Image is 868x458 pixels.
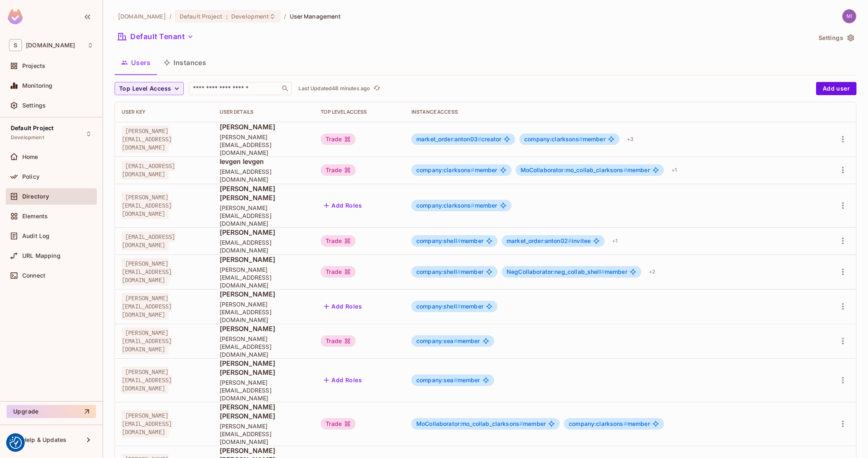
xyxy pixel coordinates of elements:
[220,228,308,237] span: [PERSON_NAME]
[321,199,365,212] button: Add Roles
[524,136,583,143] span: company:clarksons
[321,418,356,430] div: Trade
[22,82,53,89] span: Monitoring
[321,109,398,115] div: Top Level Access
[26,42,75,49] span: Workspace: sea.live
[373,84,380,93] span: refresh
[507,237,572,244] span: market_order:anton02
[507,268,605,275] span: NegCollaborator:neg_collab_shell
[601,268,605,275] span: #
[220,255,308,264] span: [PERSON_NAME]
[416,337,457,344] span: company:sea
[220,238,308,254] span: [EMAIL_ADDRESS][DOMAIN_NAME]
[284,12,286,20] li: /
[521,166,627,173] span: MoCollaborator:mo_collab_clarksons
[416,268,461,275] span: company:shell
[220,402,308,421] span: [PERSON_NAME] [PERSON_NAME]
[321,374,365,387] button: Add Roles
[157,52,213,73] button: Instances
[321,335,356,347] div: Trade
[118,12,166,20] span: the active workspace
[624,133,637,146] div: + 3
[416,303,461,310] span: company:shell
[22,102,46,109] span: Settings
[454,337,457,344] span: #
[220,204,308,227] span: [PERSON_NAME][EMAIL_ADDRESS][DOMAIN_NAME]
[569,421,650,427] span: member
[321,164,356,176] div: Trade
[115,82,184,95] button: Top Level Access
[454,376,457,383] span: #
[624,166,627,173] span: #
[220,122,308,131] span: [PERSON_NAME]
[220,168,308,183] span: [EMAIL_ADDRESS][DOMAIN_NAME]
[579,136,583,143] span: #
[321,133,356,145] div: Trade
[22,213,48,220] span: Elements
[7,405,96,418] button: Upgrade
[816,82,856,95] button: Add user
[8,9,23,24] img: SReyMgAAAABJRU5ErkJggg==
[22,173,40,180] span: Policy
[507,269,627,275] span: member
[521,167,650,173] span: member
[220,157,308,166] span: Ievgen Ievgen
[416,136,481,143] span: market_order:anton03
[220,335,308,358] span: [PERSON_NAME][EMAIL_ADDRESS][DOMAIN_NAME]
[22,252,61,259] span: URL Mapping
[372,84,382,93] button: refresh
[169,12,171,20] li: /
[290,12,341,20] span: User Management
[122,327,172,355] span: [PERSON_NAME][EMAIL_ADDRESS][DOMAIN_NAME]
[22,63,45,69] span: Projects
[416,376,457,383] span: company:sea
[220,290,308,299] span: [PERSON_NAME]
[471,202,474,209] span: #
[645,265,659,278] div: + 2
[321,300,365,313] button: Add Roles
[22,193,49,200] span: Directory
[416,238,483,244] span: member
[569,420,627,427] span: company:clarksons
[220,300,308,324] span: [PERSON_NAME][EMAIL_ADDRESS][DOMAIN_NAME]
[122,161,175,180] span: [EMAIL_ADDRESS][DOMAIN_NAME]
[220,359,308,377] span: [PERSON_NAME] [PERSON_NAME]
[122,410,172,437] span: [PERSON_NAME][EMAIL_ADDRESS][DOMAIN_NAME]
[115,30,197,43] button: Default Tenant
[220,109,308,115] div: User Details
[122,109,206,115] div: User Key
[122,367,172,394] span: [PERSON_NAME][EMAIL_ADDRESS][DOMAIN_NAME]
[416,303,483,310] span: member
[416,167,497,173] span: member
[568,237,572,244] span: #
[220,324,308,333] span: [PERSON_NAME]
[9,39,22,51] span: S
[22,233,49,239] span: Audit Log
[119,84,171,94] span: Top Level Access
[180,12,223,20] span: Default Project
[220,133,308,157] span: [PERSON_NAME][EMAIL_ADDRESS][DOMAIN_NAME]
[624,420,627,427] span: #
[122,258,172,285] span: [PERSON_NAME][EMAIL_ADDRESS][DOMAIN_NAME]
[815,31,856,44] button: Settings
[11,134,44,141] span: Development
[507,238,591,244] span: invitee
[11,125,54,131] span: Default Project
[519,420,523,427] span: #
[22,272,45,279] span: Connect
[298,85,370,92] p: Last Updated 48 minutes ago
[478,136,481,143] span: #
[411,109,811,115] div: Instance Access
[524,136,605,143] span: member
[416,269,483,275] span: member
[220,379,308,402] span: [PERSON_NAME][EMAIL_ADDRESS][DOMAIN_NAME]
[416,237,461,244] span: company:shell
[416,420,523,427] span: MoCollaborator:mo_collab_clarksons
[457,268,461,275] span: #
[220,266,308,289] span: [PERSON_NAME][EMAIL_ADDRESS][DOMAIN_NAME]
[231,12,269,20] span: Development
[416,166,475,173] span: company:clarksons
[220,184,308,202] span: [PERSON_NAME] [PERSON_NAME]
[457,303,461,310] span: #
[22,154,38,160] span: Home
